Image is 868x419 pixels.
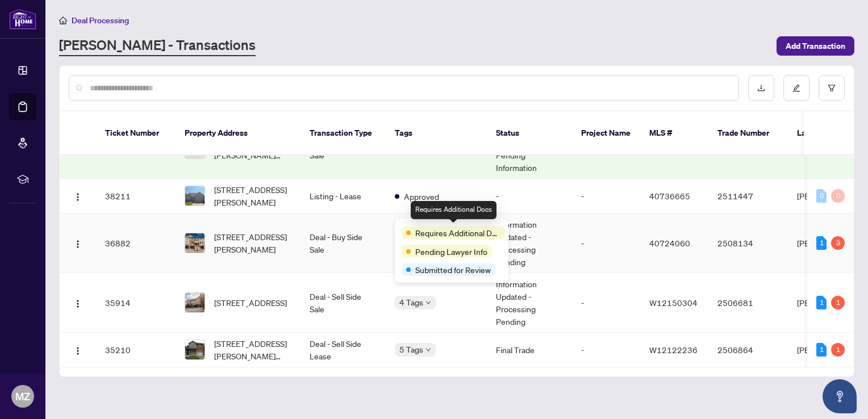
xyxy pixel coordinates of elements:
td: Final Trade [487,333,572,367]
span: down [425,300,431,305]
img: logo [9,9,36,30]
button: Logo [69,234,87,252]
span: Submitted for Review [415,263,491,276]
button: download [748,75,774,101]
button: Logo [69,294,87,312]
th: Trade Number [708,111,788,156]
img: thumbnail-img [185,186,205,206]
button: edit [783,75,809,101]
button: Open asap [823,379,857,413]
span: [STREET_ADDRESS][PERSON_NAME] [214,231,291,255]
button: Logo [69,187,87,205]
th: Ticket Number [96,111,176,156]
div: 1 [831,343,845,357]
div: 1 [816,296,827,309]
td: 2506864 [708,333,788,367]
img: Logo [73,192,82,202]
span: Approved [404,190,439,203]
span: home [59,16,67,24]
div: Requires Additional Docs [411,201,496,219]
th: MLS # [640,111,708,156]
button: filter [819,75,845,101]
button: Add Transaction [777,36,854,56]
span: 40736665 [649,191,690,201]
td: 35210 [96,333,176,367]
span: down [425,347,431,353]
img: thumbnail-img [185,293,205,312]
span: download [757,84,765,92]
td: 2506681 [708,273,788,333]
th: Tags [386,111,487,156]
img: Logo [73,346,82,355]
span: MZ [15,388,30,404]
td: Information Updated - Processing Pending [487,213,572,273]
th: Transaction Type [301,111,386,156]
td: - [572,179,640,213]
div: 3 [831,236,845,250]
div: 1 [816,236,827,250]
th: Project Name [572,111,640,156]
span: [STREET_ADDRESS][PERSON_NAME][PERSON_NAME] [214,337,291,362]
img: Logo [73,240,82,249]
div: 1 [816,343,827,357]
span: W12150304 [649,298,698,308]
td: - [487,179,572,213]
td: Deal - Sell Side Lease [301,333,386,367]
span: 40724060 [649,238,690,248]
th: Property Address [176,111,301,156]
span: Pending Lawyer Info [415,245,487,258]
span: Requires Additional Docs [415,227,500,239]
td: Listing - Lease [301,179,386,213]
span: Deal Processing [72,15,129,26]
img: Logo [73,299,82,308]
span: [STREET_ADDRESS][PERSON_NAME] [214,183,291,208]
th: Status [487,111,572,156]
img: thumbnail-img [185,233,205,253]
span: edit [792,84,800,92]
td: 36882 [96,213,176,273]
td: Information Updated - Processing Pending [487,273,572,333]
span: 4 Tags [399,296,423,309]
span: 5 Tags [399,343,423,356]
td: - [572,213,640,273]
span: [STREET_ADDRESS] [214,296,287,309]
td: 38211 [96,179,176,213]
span: W12122236 [649,345,698,355]
td: 2511447 [708,179,788,213]
td: Deal - Sell Side Sale [301,273,386,333]
img: thumbnail-img [185,340,205,359]
a: [PERSON_NAME] - Transactions [59,36,256,56]
span: Add Transaction [786,37,845,55]
td: - [572,273,640,333]
td: Deal - Buy Side Sale [301,213,386,273]
div: 1 [831,296,845,309]
button: Logo [69,341,87,359]
td: 35914 [96,273,176,333]
span: filter [828,84,836,92]
div: 0 [816,189,827,203]
td: 2508134 [708,213,788,273]
td: - [572,333,640,367]
div: 0 [831,189,845,203]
